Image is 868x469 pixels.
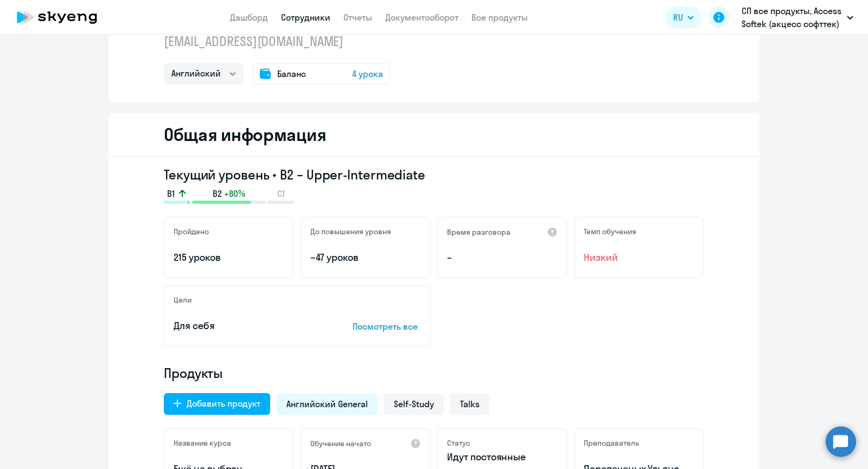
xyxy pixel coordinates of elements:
[471,12,528,23] a: Все продукты
[447,438,470,448] h5: Статус
[277,188,285,200] span: C1
[164,364,704,382] h4: Продукты
[167,188,175,200] span: B1
[174,319,319,333] p: Для себя
[310,227,391,236] h5: До повышения уровня
[174,227,209,236] h5: Пройдено
[164,124,326,145] h2: Общая информация
[736,4,859,30] button: СП все продукты, Access Softek (акцесс софттек)
[584,438,639,448] h5: Преподаватель
[352,67,383,80] span: 4 урока
[666,7,701,28] button: RU
[174,295,192,305] h5: Цели
[174,438,231,448] h5: Название курса
[187,397,260,410] div: Добавить продукт
[343,12,372,23] a: Отчеты
[584,250,694,265] span: Низкий
[385,12,458,23] a: Документооборот
[353,320,421,333] p: Посмотреть все
[224,188,245,200] span: +80%
[164,393,270,415] button: Добавить продукт
[584,227,636,236] h5: Темп обучения
[394,398,434,410] span: Self-Study
[673,11,683,24] span: RU
[164,166,704,183] h3: Текущий уровень • B2 – Upper-Intermediate
[742,4,843,30] p: СП все продукты, Access Softek (акцесс софттек)
[447,250,558,265] p: –
[277,67,306,80] span: Баланс
[310,250,421,265] p: ~47 уроков
[447,227,510,237] h5: Время разговора
[281,12,330,23] a: Сотрудники
[310,439,371,448] h5: Обучение начато
[164,33,445,50] p: [EMAIL_ADDRESS][DOMAIN_NAME]
[460,398,480,410] span: Talks
[174,250,284,265] p: 215 уроков
[213,188,222,200] span: B2
[286,398,368,410] span: Английский General
[230,12,268,23] a: Дашборд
